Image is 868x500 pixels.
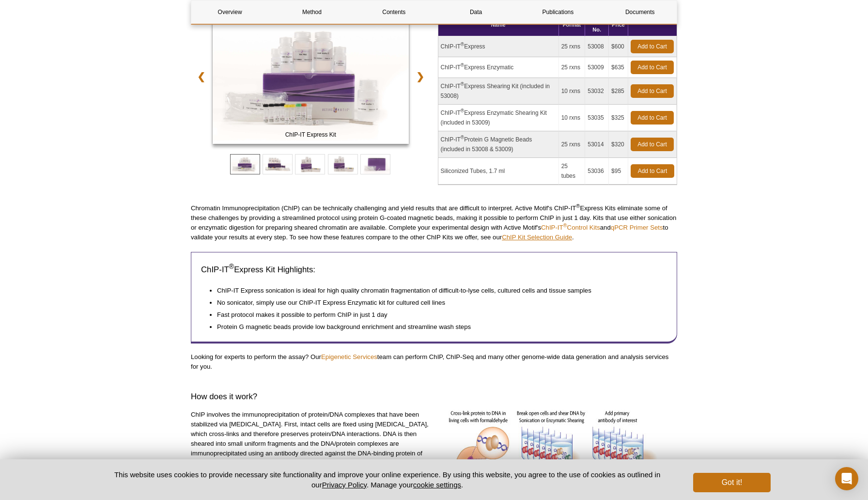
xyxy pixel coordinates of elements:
[229,263,234,270] sup: ®
[322,481,367,489] a: Privacy Policy
[585,36,609,57] td: 53008
[461,81,464,87] sup: ®
[438,14,559,36] th: Name
[609,14,628,36] th: Price
[502,234,572,241] a: ChIP Kit Selection Guide
[215,130,406,140] span: ChIP-IT Express Kit
[631,111,674,125] a: Add to Cart
[438,57,559,78] td: ChIP-IT Express Enzymatic
[438,105,559,131] td: ChIP-IT Express Enzymatic Shearing Kit (included in 53009)
[585,14,609,36] th: Cat No.
[438,78,559,105] td: ChIP-IT Express Shearing Kit (included in 53008)
[191,352,677,372] p: Looking for experts to perform the assay? Our team can perform ChIP, ChIP-Seq and many other geno...
[217,308,657,320] li: Fast protocol makes it possible to perform ChIP in just 1 day
[585,158,609,185] td: 53036
[438,36,559,57] td: ChIP-IT Express
[97,469,677,490] p: This website uses cookies to provide necessary site functionality and improve your online experie...
[609,105,628,131] td: $325
[609,78,628,105] td: $285
[410,65,431,88] a: ❯
[191,410,431,497] p: ChIP involves the immunoprecipitation of protein/DNA complexes that have been stabilized via [MED...
[559,14,586,36] th: Format
[217,320,657,332] li: Protein G magnetic beads provide low background enrichment and streamline wash steps
[585,105,609,131] td: 53035
[191,391,677,403] h3: How does it work?
[559,36,586,57] td: 25 rxns
[519,0,596,24] a: Publications
[461,108,464,113] sup: ®
[559,78,586,105] td: 10 rxns
[585,57,609,78] td: 53009
[217,296,657,308] li: No sonicator, simply use our ChIP-IT Express Enzymatic kit for cultured cell lines
[585,131,609,158] td: 53014
[585,78,609,105] td: 53032
[609,131,628,158] td: $320
[835,467,858,490] div: Open Intercom Messenger
[217,283,657,296] li: ChIP-IT Express sonication is ideal for high quality chromatin fragmentation of difficult-to-lyse...
[356,0,433,24] a: Contents
[413,481,461,489] button: cookie settings
[461,135,464,140] sup: ®
[213,13,409,144] img: ChIP-IT Express Kit
[576,203,580,209] sup: ®
[273,0,350,24] a: Method
[201,264,667,276] h3: ChIP-IT Express Kit Highlights:
[631,84,674,98] a: Add to Cart
[437,0,514,24] a: Data
[191,0,268,24] a: Overview
[559,158,586,185] td: 25 tubes
[611,224,663,231] a: qPCR Primer Sets
[461,62,464,68] sup: ®
[559,105,586,131] td: 10 rxns
[559,57,586,78] td: 25 rxns
[213,13,409,147] a: ChIP-IT Express Kit
[631,40,674,53] a: Add to Cart
[559,131,586,158] td: 25 rxns
[563,222,567,228] sup: ®
[609,57,628,78] td: $635
[438,158,559,185] td: Siliconized Tubes, 1.7 ml
[602,0,679,24] a: Documents
[191,203,677,242] p: Chromatin Immunoprecipitation (ChIP) can be technically challenging and yield results that are di...
[693,473,771,492] button: Got it!
[631,138,674,151] a: Add to Cart
[631,164,674,178] a: Add to Cart
[609,36,628,57] td: $600
[321,353,377,360] a: Epigenetic Services
[461,42,464,47] sup: ®
[609,158,628,185] td: $95
[438,131,559,158] td: ChIP-IT Protein G Magnetic Beads (included in 53008 & 53009)
[191,65,212,88] a: ❮
[541,224,600,231] a: ChIP-IT®Control Kits
[631,61,674,74] a: Add to Cart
